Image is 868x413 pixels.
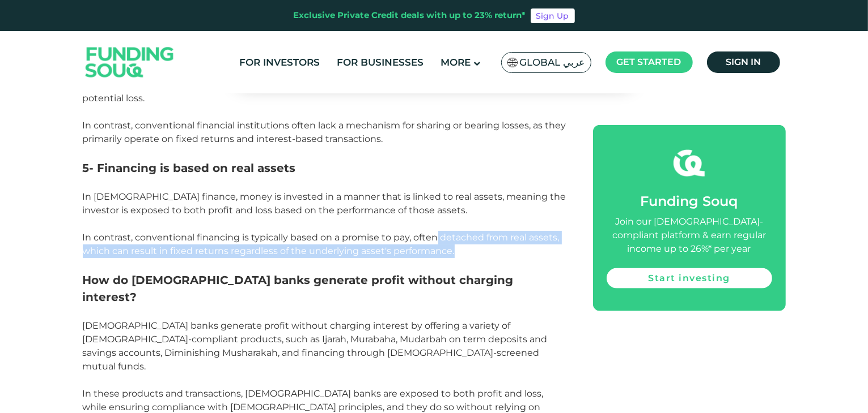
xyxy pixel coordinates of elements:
span: In contrast, conventional financial institutions often lack a mechanism for sharing or bearing lo... [83,120,566,144]
div: Join our [DEMOGRAPHIC_DATA]-compliant platform & earn regular income up to 26%* per year [607,214,772,255]
span: 5- Financing is based on real assets [83,161,296,175]
img: Logo [74,34,185,91]
span: In contrast, conventional financing is typically based on a promise to pay, often detached from r... [83,232,560,256]
span: Sign in [726,57,761,67]
a: For Businesses [334,53,426,72]
span: More [441,57,471,68]
a: Sign Up [531,8,575,23]
span: Funding Souq [641,192,738,209]
span: This principle emphasizes that if someone seeks to earn a profit, they must also be prepared to b... [83,79,554,104]
div: Exclusive Private Credit deals with up to 23% return* [294,9,526,22]
a: Sign in [707,51,780,73]
span: [DEMOGRAPHIC_DATA] banks generate profit without charging interest by offering a variety of [DEMO... [83,320,548,372]
a: Start investing [607,268,772,288]
span: In [DEMOGRAPHIC_DATA] finance, money is invested in a manner that is linked to real assets, meani... [83,191,566,216]
span: Global عربي [520,56,585,69]
span: How do [DEMOGRAPHIC_DATA] banks generate profit without charging interest? [83,273,514,304]
a: For Investors [236,53,323,72]
span: Get started [617,57,681,67]
img: SA Flag [507,58,518,67]
img: fsicon [674,147,705,178]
